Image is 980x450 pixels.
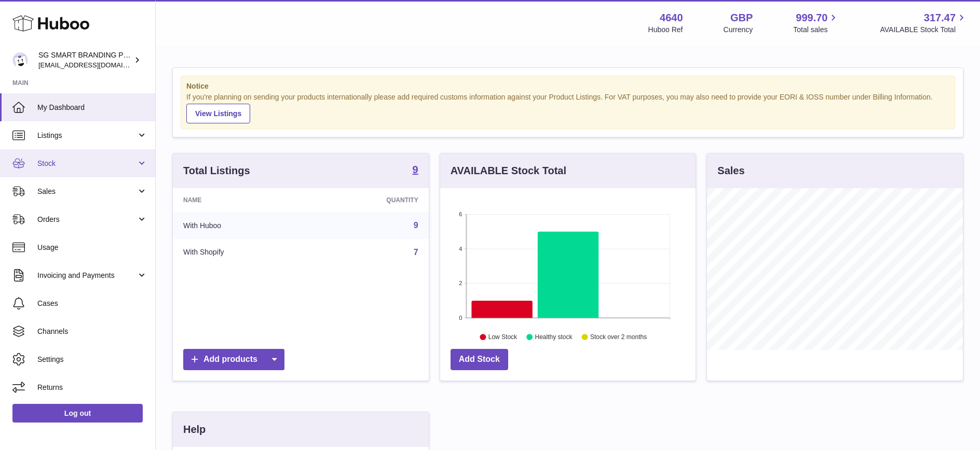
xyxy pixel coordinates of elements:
[37,383,147,392] span: Returns
[173,239,311,266] td: With Shopify
[451,349,508,370] a: Add Stock
[924,11,956,25] span: 317.47
[173,212,311,239] td: With Huboo
[880,25,968,35] span: AVAILABLE Stock Total
[183,423,206,437] h3: Help
[12,52,28,68] img: uktopsmileshipping@gmail.com
[459,315,462,321] text: 0
[793,11,839,35] a: 999.70 Total sales
[459,211,462,217] text: 6
[880,11,968,35] a: 317.47 AVAILABLE Stock Total
[37,103,147,112] span: My Dashboard
[38,61,153,69] span: [EMAIL_ADDRESS][DOMAIN_NAME]
[37,355,147,364] span: Settings
[793,25,839,35] span: Total sales
[183,349,284,370] a: Add products
[660,11,683,25] strong: 4640
[311,188,429,212] th: Quantity
[724,25,753,35] div: Currency
[590,333,647,341] text: Stock over 2 months
[186,92,949,123] div: If you're planning on sending your products internationally please add required customs informati...
[173,188,311,212] th: Name
[12,404,143,423] a: Log out
[37,215,137,224] span: Orders
[186,81,949,91] strong: Notice
[488,333,518,341] text: Low Stock
[37,243,147,252] span: Usage
[183,164,250,178] h3: Total Listings
[414,248,418,257] a: 7
[186,104,250,123] a: View Listings
[37,159,137,168] span: Stock
[414,221,418,230] a: 9
[796,11,827,25] span: 999.70
[37,271,137,280] span: Invoicing and Payments
[451,164,566,178] h3: AVAILABLE Stock Total
[37,187,137,196] span: Sales
[413,164,418,177] a: 9
[535,333,573,341] text: Healthy stock
[38,50,132,70] div: SG SMART BRANDING PTE. LTD.
[717,164,744,178] h3: Sales
[37,327,147,336] span: Channels
[459,280,462,286] text: 2
[648,25,683,35] div: Huboo Ref
[413,164,418,175] strong: 9
[730,11,753,25] strong: GBP
[37,131,137,140] span: Listings
[37,299,147,308] span: Cases
[459,246,462,252] text: 4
